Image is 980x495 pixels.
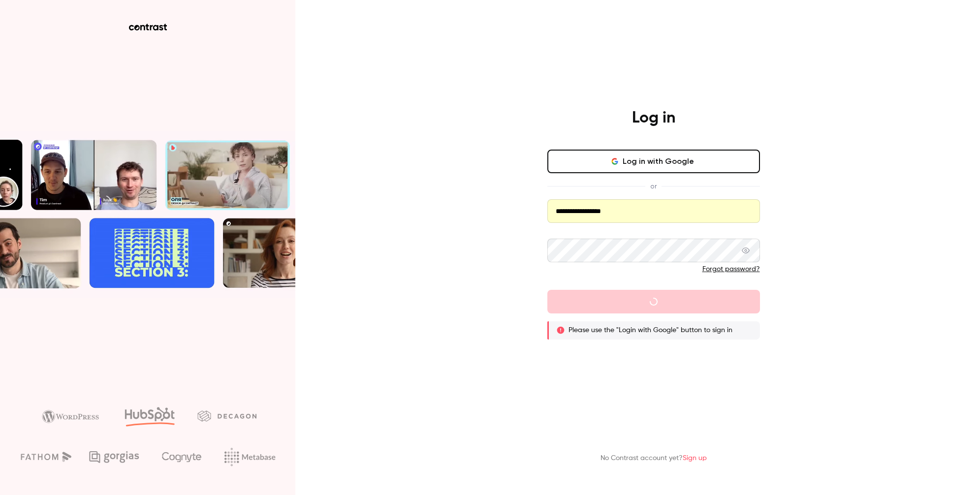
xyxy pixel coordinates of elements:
[569,325,732,335] p: Please use the "Login with Google" button to sign in
[632,108,675,128] h4: Log in
[645,181,662,191] span: or
[702,266,760,273] a: Forgot password?
[601,453,707,464] p: No Contrast account yet?
[197,410,256,421] img: decagon
[683,455,707,462] a: Sign up
[547,150,760,173] button: Log in with Google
